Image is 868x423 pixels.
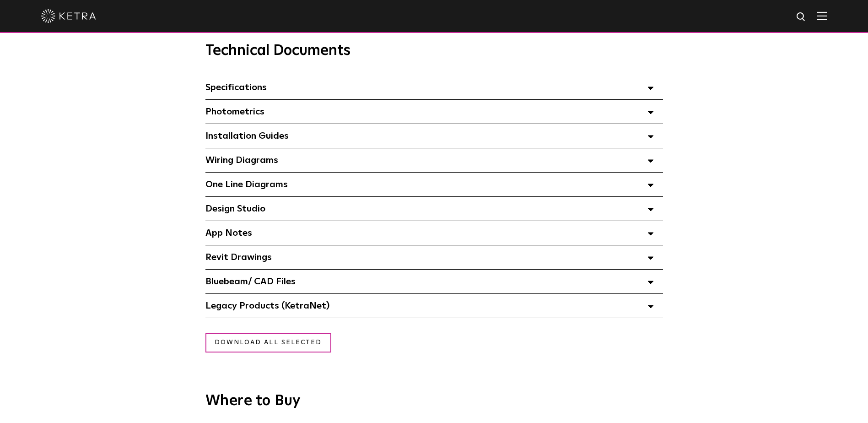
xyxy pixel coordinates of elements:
[817,11,827,20] img: Hamburger%20Nav.svg
[205,107,264,116] span: Photometrics
[41,9,96,23] img: ketra-logo-2019-white
[205,394,663,408] h3: Where to Buy
[205,204,265,213] span: Design Studio
[205,156,278,165] span: Wiring Diagrams
[796,11,807,23] img: search icon
[205,253,272,262] span: Revit Drawings
[205,301,329,310] span: Legacy Products (KetraNet)
[205,333,331,352] a: Download all selected
[205,180,288,189] span: One Line Diagrams
[205,228,252,238] span: App Notes
[205,277,296,286] span: Bluebeam/ CAD Files
[205,83,267,92] span: Specifications
[205,131,289,141] span: Installation Guides
[205,42,663,60] h3: Technical Documents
